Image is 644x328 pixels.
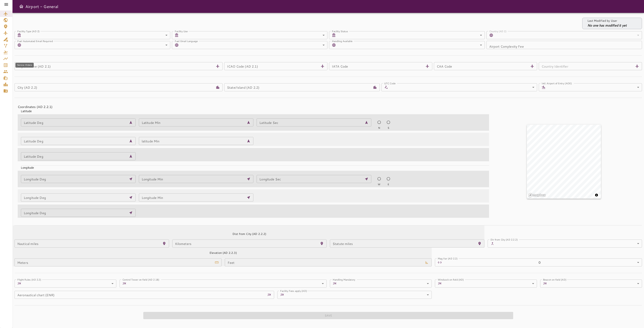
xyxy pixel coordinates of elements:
[175,39,198,43] label: Fuel Email Language
[527,125,601,199] canvas: Map
[280,289,307,292] label: Facility Fees apply (AD)
[378,126,380,130] span: N
[122,278,159,281] label: Control Tower on field (AD 2.18)
[18,104,486,109] h4: Coordinates (AD 2.2.1)
[18,162,489,170] div: Longitude
[17,39,53,43] label: Fuel Automated Email Required
[438,278,464,281] label: Windsock on field (AD)
[489,29,507,33] label: Country (AD 2)
[378,183,380,186] span: W
[25,3,59,10] h6: Airport - General
[594,193,599,197] button: Toggle attribution
[443,258,642,266] div: 0
[587,19,627,23] p: Last Modified by User
[333,278,355,281] label: Handling Mandatory
[388,183,389,186] span: E
[18,106,489,113] div: Latitude
[17,2,25,10] button: Open drawer
[438,257,458,260] label: Mag Var (AD 2.2)
[15,63,34,68] div: Service Orders
[232,232,266,236] h6: Dist from City (AD 2.2.2)
[388,126,389,130] span: S
[587,23,627,28] p: No one has modified it yet
[17,278,41,281] label: Flight Rules (AD 2.2)
[332,29,348,33] label: Facility Status
[528,193,546,197] a: Mapbox logo
[332,39,353,43] label: Handling Available
[490,238,518,241] label: Dir from City (AD 2.2.2)
[547,83,642,91] div: ​
[17,29,40,33] label: Facility Type (AD 2)
[175,29,188,33] label: Facility Use
[210,251,237,255] h6: Elevation (AD 2.2.3)
[543,278,566,281] label: Beacon on field (AD)
[384,81,395,85] label: UTC Code
[542,81,572,85] label: Intl. Airport of Entry (AOE)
